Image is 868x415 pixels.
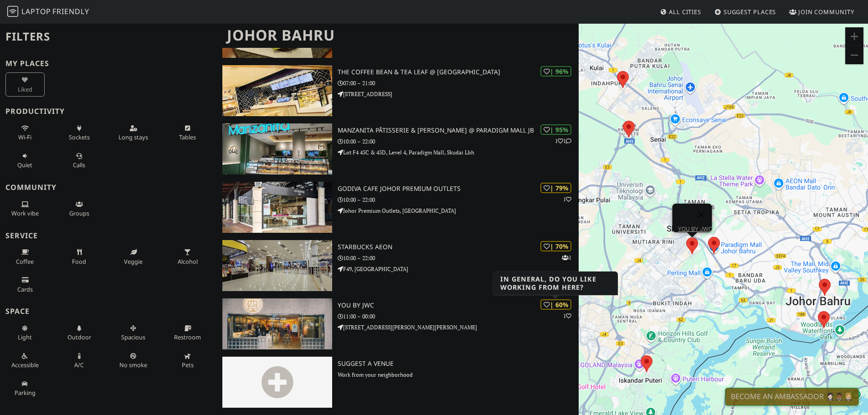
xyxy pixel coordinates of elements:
[60,149,99,173] button: Calls
[5,245,45,269] button: Coffee
[74,361,84,369] span: Air conditioned
[5,149,45,173] button: Quiet
[338,185,579,193] h3: Godiva Cafe Johor Premium Outlets
[540,241,571,251] div: | 70%
[60,197,99,221] button: Groups
[338,360,579,368] h3: Suggest a Venue
[222,123,332,174] img: Manzanita Pâtisserie & Boulangerie @ Paradigm Mall JB
[563,312,571,320] p: 1
[217,65,579,116] a: The Coffee Bean & Tea Leaf @ Gleneagles Hospital Medini | 96% The Coffee Bean & Tea Leaf @ [GEOGR...
[7,4,89,20] a: LaptopFriendly LaptopFriendly
[60,245,99,269] button: Food
[222,357,332,408] img: gray-place-d2bdb4477600e061c01bd816cc0f2ef0cfcb1ca9e3ad78868dd16fb2af073a21.png
[798,8,854,16] span: Join Community
[222,182,332,233] img: Godiva Cafe Johor Premium Outlets
[540,183,571,193] div: | 79%
[338,370,579,379] p: Work from your neighborhood
[67,333,91,341] span: Outdoor area
[5,231,211,240] h3: Service
[222,65,332,116] img: The Coffee Bean & Tea Leaf @ Gleneagles Hospital Medini
[725,388,859,406] a: Become an Ambassador 🤵🏻‍♀️🤵🏾‍♂️🤵🏼‍♀️
[563,195,571,204] p: 1
[338,79,579,87] p: 07:00 – 21:00
[17,161,32,169] span: Quiet
[179,133,196,141] span: Work-friendly tables
[217,240,579,291] a: Starbucks AEON | 70% 1 Starbucks AEON 10:00 – 22:00 F49, [GEOGRAPHIC_DATA]
[60,121,99,145] button: Sockets
[555,137,571,145] p: 1 1
[52,6,89,16] span: Friendly
[338,312,579,321] p: 11:00 – 00:00
[69,209,89,217] span: Group tables
[15,389,36,397] span: Parking
[338,68,579,76] h3: The Coffee Bean & Tea Leaf @ [GEOGRAPHIC_DATA]
[222,240,332,291] img: Starbucks AEON
[168,245,207,269] button: Alcohol
[217,182,579,233] a: Godiva Cafe Johor Premium Outlets | 79% 1 Godiva Cafe Johor Premium Outlets 10:00 – 22:00 Johor P...
[338,243,579,251] h3: Starbucks AEON
[114,348,153,373] button: No smoke
[72,257,86,266] span: Food
[11,209,39,217] span: People working
[338,195,579,204] p: 10:00 – 22:00
[16,257,34,266] span: Coffee
[338,323,579,332] p: [STREET_ADDRESS][PERSON_NAME][PERSON_NAME]
[724,8,776,16] span: Suggest Places
[124,257,143,266] span: Veggie
[338,127,579,134] h3: Manzanita Pâtisserie & [PERSON_NAME] @ Paradigm Mall JB
[5,307,211,316] h3: Space
[5,121,45,145] button: Wi-Fi
[114,121,153,145] button: Long stays
[217,298,579,349] a: YOU BY JWC | 60% 1 YOU BY JWC 11:00 – 00:00 [STREET_ADDRESS][PERSON_NAME][PERSON_NAME]
[17,285,33,293] span: Credit cards
[220,23,577,48] h1: Johor Bahru
[338,265,579,273] p: F49, [GEOGRAPHIC_DATA]
[114,245,153,269] button: Veggie
[338,90,579,98] p: [STREET_ADDRESS]
[174,333,201,341] span: Restroom
[845,27,863,46] button: Zoom in
[493,272,618,295] h3: In general, do you like working from here?
[21,6,51,16] span: Laptop
[540,299,571,310] div: | 60%
[678,225,712,232] a: YOU BY JWC
[168,321,207,345] button: Restroom
[5,183,211,192] h3: Community
[18,333,32,341] span: Natural light
[118,133,148,141] span: Long stays
[178,257,198,266] span: Alcohol
[5,197,45,221] button: Work vibe
[114,321,153,345] button: Spacious
[217,357,579,408] a: Suggest a Venue Work from your neighborhood
[5,376,45,400] button: Parking
[5,321,45,345] button: Light
[690,204,712,225] button: Close
[338,302,579,309] h3: YOU BY JWC
[182,361,194,369] span: Pet friendly
[845,46,863,64] button: Zoom out
[119,361,147,369] span: Smoke free
[11,361,39,369] span: Accessible
[18,133,31,141] span: Stable Wi-Fi
[121,333,145,341] span: Spacious
[69,133,90,141] span: Power sockets
[60,321,99,345] button: Outdoor
[711,4,780,20] a: Suggest Places
[338,254,579,262] p: 10:00 – 22:00
[540,66,571,77] div: | 96%
[5,23,211,51] h2: Filters
[5,272,45,297] button: Cards
[338,148,579,157] p: Lot F4 45C & 45D, Level 4, Paradigm Mall, Skudai Lbh
[5,348,45,373] button: Accessible
[168,348,207,373] button: Pets
[338,206,579,215] p: Johor Premium Outlets, [GEOGRAPHIC_DATA]
[669,8,701,16] span: All Cities
[7,6,18,17] img: LaptopFriendly
[540,124,571,135] div: | 95%
[562,253,571,262] p: 1
[5,59,211,68] h3: My Places
[5,107,211,116] h3: Productivity
[786,4,858,20] a: Join Community
[73,161,85,169] span: Video/audio calls
[338,137,579,146] p: 10:00 – 22:00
